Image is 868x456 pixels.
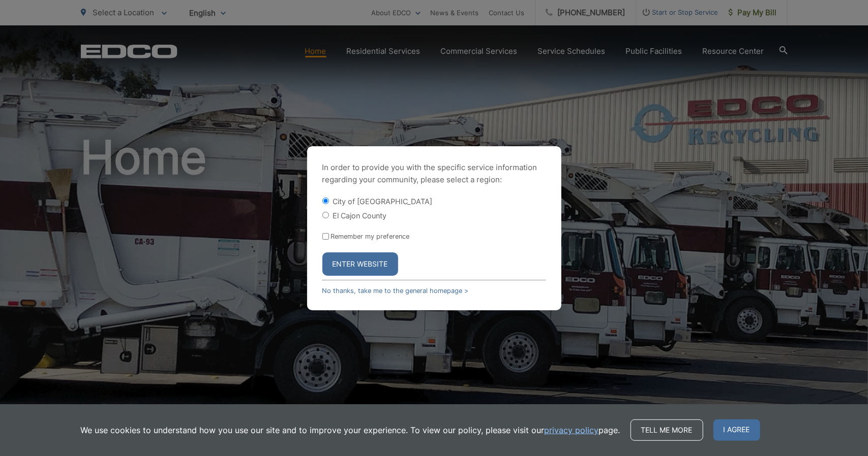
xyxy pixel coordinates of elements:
span: I agree [713,419,760,441]
p: In order to provide you with the specific service information regarding your community, please se... [322,161,546,186]
a: privacy policy [545,424,599,436]
label: Remember my preference [331,233,410,240]
button: Enter Website [322,252,398,276]
label: City of [GEOGRAPHIC_DATA] [333,197,433,206]
a: Tell me more [631,419,703,441]
label: El Cajon County [333,211,387,220]
p: We use cookies to understand how you use our site and to improve your experience. To view our pol... [81,424,620,436]
a: No thanks, take me to the general homepage > [322,287,469,295]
